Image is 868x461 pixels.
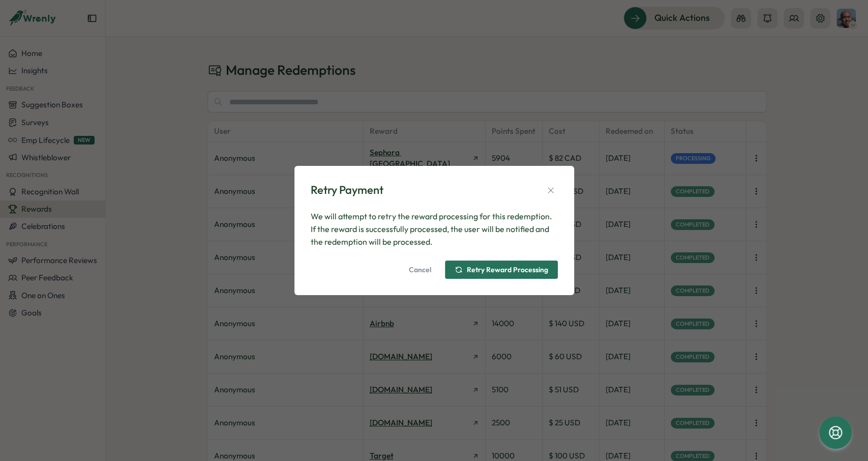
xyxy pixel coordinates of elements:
[409,261,431,278] span: Cancel
[399,261,441,279] button: Cancel
[445,261,558,279] button: Retry Reward Processing
[311,210,558,248] p: We will attempt to retry the reward processing for this redemption. If the reward is successfully...
[311,182,383,198] div: Retry Payment
[467,266,548,273] span: Retry Reward Processing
